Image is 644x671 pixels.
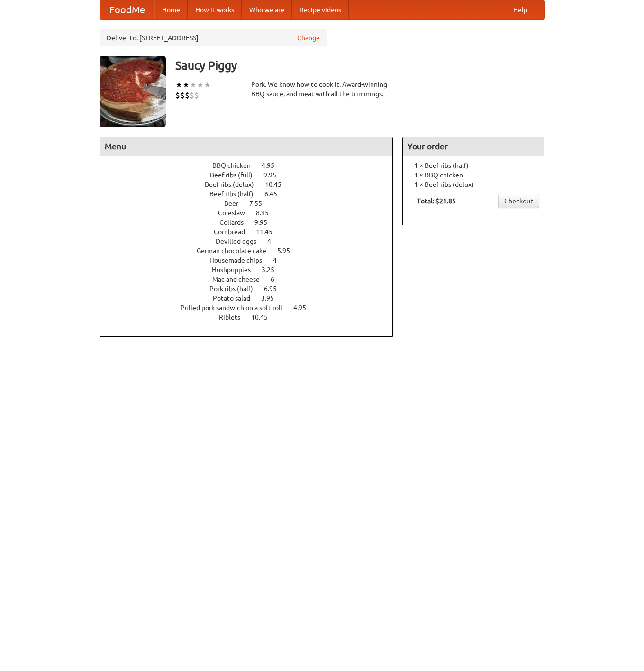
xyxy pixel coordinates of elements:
[209,285,294,293] a: Pork ribs (half) 6.95
[205,181,299,188] a: Beef ribs (delux) 10.45
[100,0,154,19] a: FoodMe
[219,219,285,226] a: Collards 9.95
[175,90,180,101] li: $
[194,90,199,101] li: $
[204,80,211,90] li: ★
[242,0,292,19] a: Who we are
[224,200,280,207] a: Beer 7.55
[262,162,284,169] span: 4.95
[249,200,272,207] span: 7.55
[100,137,393,156] h4: Menu
[209,285,263,293] span: Pork ribs (half)
[209,190,295,198] a: Beef ribs (half) 6.45
[212,276,292,283] a: Mac and cheese 6
[277,247,299,255] span: 5.95
[197,247,308,255] a: German chocolate cake 5.95
[292,0,349,19] a: Recipe videos
[210,171,294,179] a: Beef ribs (full) 9.95
[219,219,253,226] span: Collards
[175,80,182,90] li: ★
[213,294,291,302] a: Potato salad 3.95
[251,80,393,99] div: Pork. We know how to cook it. Award-winning BBQ sauce, and meat with all the trimmings.
[417,197,456,205] b: Total: $21.85
[498,194,539,208] a: Checkout
[214,228,290,236] a: Cornbread 11.45
[219,313,250,321] span: Riblets
[214,228,254,236] span: Cornbread
[188,0,242,19] a: How it works
[261,294,283,302] span: 3.95
[403,137,544,156] h4: Your order
[212,266,260,274] span: Hushpuppies
[264,285,286,293] span: 6.95
[181,304,292,312] span: Pulled pork sandwich on a soft roll
[254,219,277,226] span: 9.95
[197,80,204,90] li: ★
[154,0,188,19] a: Home
[293,304,316,312] span: 4.95
[408,170,539,180] li: 1 × BBQ chicken
[182,80,190,90] li: ★
[190,90,194,101] li: $
[210,171,262,179] span: Beef ribs (full)
[265,181,291,188] span: 10.45
[506,0,535,19] a: Help
[264,190,287,198] span: 6.45
[408,161,539,170] li: 1 × Beef ribs (half)
[297,33,320,43] a: Change
[212,162,292,169] a: BBQ chicken 4.95
[263,171,286,179] span: 9.95
[256,209,278,217] span: 8.95
[267,238,281,245] span: 4
[212,266,292,274] a: Hushpuppies 3.25
[256,228,282,236] span: 11.45
[185,90,190,101] li: $
[216,238,289,245] a: Devilled eggs 4
[209,190,263,198] span: Beef ribs (half)
[273,257,286,264] span: 4
[175,56,545,75] h3: Saucy Piggy
[212,276,269,283] span: Mac and cheese
[190,80,197,90] li: ★
[224,200,248,207] span: Beer
[197,247,276,255] span: German chocolate cake
[213,294,260,302] span: Potato salad
[209,257,272,264] span: Housemade chips
[212,162,260,169] span: BBQ chicken
[100,29,327,46] div: Deliver to: [STREET_ADDRESS]
[216,238,266,245] span: Devilled eggs
[251,313,277,321] span: 10.45
[408,180,539,189] li: 1 × Beef ribs (delux)
[271,276,284,283] span: 6
[218,209,286,217] a: Coleslaw 8.95
[100,56,166,127] img: angular.jpg
[219,313,285,321] a: Riblets 10.45
[205,181,263,188] span: Beef ribs (delux)
[209,257,294,264] a: Housemade chips 4
[262,266,284,274] span: 3.25
[180,90,185,101] li: $
[181,304,324,312] a: Pulled pork sandwich on a soft roll 4.95
[218,209,254,217] span: Coleslaw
